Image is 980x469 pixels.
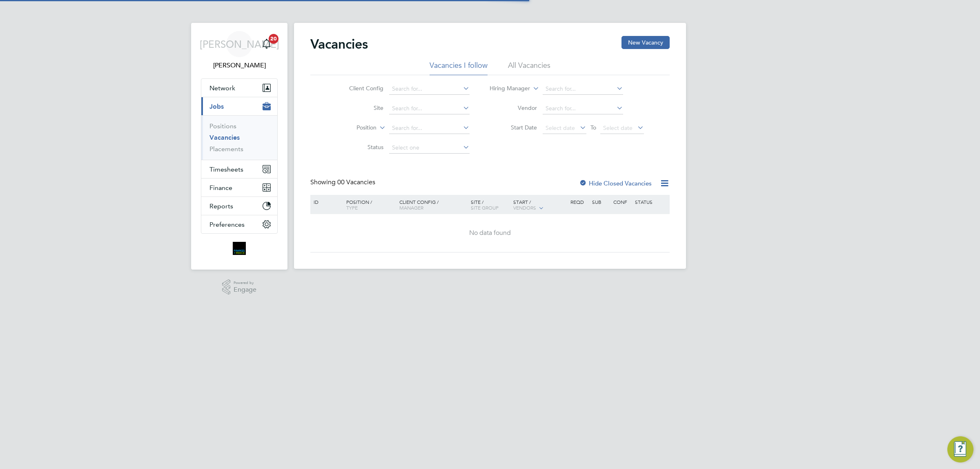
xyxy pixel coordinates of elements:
span: Manager [399,204,423,211]
h2: Vacancies [310,36,368,52]
div: No data found [312,229,668,237]
div: ID [312,195,340,209]
span: Engage [234,286,256,293]
button: New Vacancy [621,36,670,49]
span: To [588,122,599,133]
span: Powered by [234,279,256,286]
label: Hiring Manager [483,85,530,93]
label: Start Date [490,124,537,131]
label: Status [336,143,383,151]
span: Type [346,204,358,211]
span: Select date [546,124,575,132]
button: Timesheets [201,160,277,178]
label: Position [330,124,376,132]
span: 00 Vacancies [337,178,375,186]
span: Jordan Alaezihe [201,60,278,70]
span: Jobs [209,103,224,110]
input: Search for... [389,103,470,114]
button: Jobs [201,97,277,115]
a: Placements [209,145,243,153]
div: Conf [611,195,633,209]
span: Site Group [471,204,499,211]
a: [PERSON_NAME][PERSON_NAME] [201,31,278,70]
li: Vacancies I follow [430,60,488,75]
span: Network [209,84,235,92]
label: Site [336,104,383,112]
input: Search for... [389,83,470,95]
label: Client Config [336,85,383,92]
a: Powered byEngage [222,279,257,295]
input: Search for... [543,83,623,95]
span: Finance [209,184,232,192]
label: Hide Closed Vacancies [579,179,652,187]
input: Search for... [543,103,623,114]
input: Select one [389,142,470,154]
button: Reports [201,197,277,215]
a: Vacancies [209,134,240,141]
button: Network [201,79,277,97]
nav: Main navigation [191,23,287,270]
a: Positions [209,122,236,130]
div: Site / [469,195,512,214]
span: [PERSON_NAME] [200,39,279,49]
button: Engage Resource Center [947,436,973,462]
span: Vendors [513,204,536,211]
span: Timesheets [209,165,243,173]
input: Search for... [389,123,470,134]
span: Reports [209,202,233,210]
div: Reqd [568,195,590,209]
img: bromak-logo-retina.png [233,242,246,255]
button: Finance [201,179,277,197]
div: Client Config / [397,195,469,214]
div: Sub [590,195,611,209]
span: Preferences [209,221,245,228]
a: 20 [258,31,275,57]
span: 20 [269,34,278,44]
div: Status [633,195,668,209]
div: Position / [340,195,397,214]
a: Go to home page [201,242,278,255]
label: Vendor [490,104,537,112]
div: Jobs [201,115,277,160]
div: Start / [511,195,568,215]
span: Select date [603,124,633,132]
button: Preferences [201,215,277,233]
li: All Vacancies [508,60,550,75]
div: Showing [310,178,377,187]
